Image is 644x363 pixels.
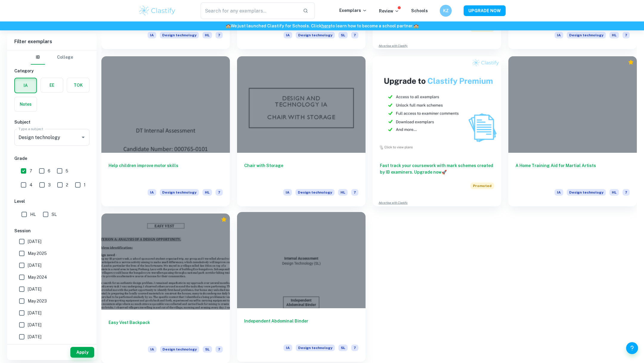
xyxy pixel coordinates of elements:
button: Help and Feedback [626,342,638,354]
h6: Fast track your coursework with mark schemes created by IB examiners. Upgrade now [380,162,494,175]
span: 2 [66,182,68,188]
h6: Subject [14,119,89,125]
span: SL [52,211,57,218]
span: May 2024 [28,274,47,281]
button: EE [41,78,63,92]
span: Design technology [160,32,199,38]
span: Design technology [295,189,335,196]
span: 3 [48,182,51,188]
span: Promoted [470,183,494,189]
span: 1 [84,182,86,188]
a: Chair with StorageIADesign technologyHL7 [237,56,366,206]
span: Design technology [160,346,199,353]
span: 7 [216,346,223,353]
button: IB [31,50,45,65]
div: Filter type choice [31,50,73,65]
a: Help children improve motor skillsIADesign technologyHL7 [101,56,230,206]
span: May 2025 [28,250,47,257]
a: Schools [411,8,428,13]
span: HL [609,32,619,38]
button: Apply [70,347,94,358]
span: 7 [623,32,630,38]
span: 7 [351,32,358,38]
span: 🏫 [414,24,419,28]
a: Advertise with Clastify [379,201,408,205]
span: Design technology [567,32,606,38]
span: IA [284,32,292,38]
span: IA [555,189,563,196]
span: SL [203,346,212,353]
span: May 2023 [28,298,47,304]
h6: Easy Vest Backpack [109,319,223,339]
img: Clastify logo [138,5,176,17]
h6: Filter exemplars [7,33,97,50]
button: IA [15,78,36,93]
p: Exemplars [339,7,367,14]
span: IA [148,189,156,196]
span: 7 [623,189,630,196]
button: KZ [440,5,452,17]
span: 🏫 [226,24,231,28]
span: HL [338,189,348,196]
span: Design technology [296,32,335,38]
h6: Category [14,68,89,74]
span: HL [202,32,212,38]
span: IA [284,345,292,351]
span: [DATE] [28,262,41,269]
p: Review [379,8,399,14]
span: 6 [48,168,50,174]
h6: Chair with Storage [244,162,358,182]
span: IA [555,32,563,38]
span: [DATE] [28,286,41,292]
span: [DATE] [28,334,41,340]
span: 5 [66,168,68,174]
h6: Help children improve motor skills [109,162,223,182]
span: HL [609,189,619,196]
span: IA [148,32,156,38]
h6: Session [14,228,89,234]
span: 7 [216,189,223,196]
h6: Grade [14,155,89,162]
span: HL [202,189,212,196]
input: Search for any exemplars... [201,2,298,19]
div: Premium [221,216,227,222]
a: A Home Training Aid for Martial ArtistsIADesign technologyHL7 [508,56,637,206]
span: IA [283,189,292,196]
span: SL [338,345,348,351]
h6: Level [14,198,89,205]
span: 7 [351,345,358,351]
span: [DATE] [28,238,41,245]
a: Advertise with Clastify [379,44,408,48]
span: 7 [30,168,32,174]
span: SL [338,32,348,38]
img: Thumbnail [373,56,501,152]
span: [DATE] [28,310,41,316]
button: College [57,50,73,65]
span: [DATE] [28,322,41,328]
span: IA [148,346,157,353]
h6: We just launched Clastify for Schools. Click to learn how to become a school partner. [1,23,643,29]
button: TOK [67,78,89,92]
label: Type a subject [18,126,43,131]
button: Open [79,133,87,141]
button: UPGRADE NOW [464,5,506,16]
span: 7 [351,189,358,196]
h6: Independent Abdominal Binder [244,318,358,337]
span: Design technology [567,189,606,196]
span: Design technology [296,345,335,351]
h6: KZ [442,7,449,14]
button: Notes [15,97,37,111]
a: here [321,24,331,28]
h6: A Home Training Aid for Martial Artists [515,162,630,182]
span: 🚀 [442,170,447,175]
span: 7 [216,32,223,38]
span: HL [30,211,36,218]
div: Premium [628,59,634,65]
span: 4 [30,182,32,188]
span: Design technology [160,189,199,196]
